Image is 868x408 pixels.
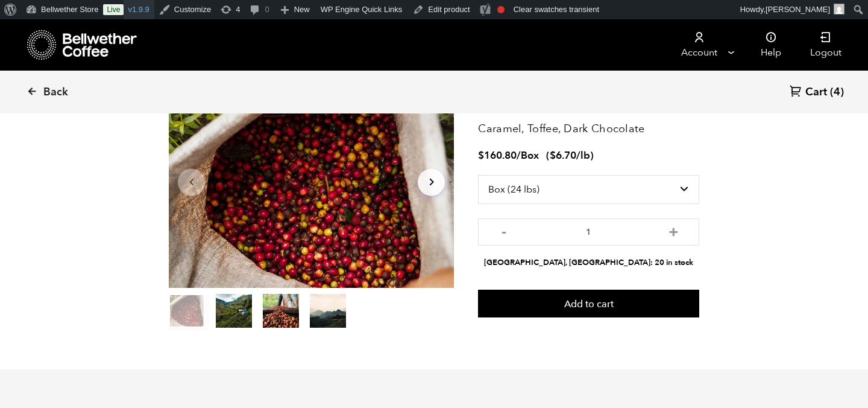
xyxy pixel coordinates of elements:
[796,19,856,71] a: Logout
[666,225,681,237] button: +
[478,148,484,162] span: $
[662,19,736,71] a: Account
[746,19,796,71] a: Help
[576,148,590,162] span: /lb
[546,148,594,162] span: ( )
[43,85,68,100] span: Back
[766,5,830,14] span: [PERSON_NAME]
[478,148,517,162] bdi: 160.80
[830,85,844,100] span: (4)
[478,96,699,116] h2: Meridian Blend
[478,290,699,317] button: Add to cart
[496,225,511,237] button: -
[103,4,124,15] a: Live
[478,257,699,269] li: [GEOGRAPHIC_DATA], [GEOGRAPHIC_DATA]: 20 in stock
[521,148,539,162] span: Box
[478,121,699,137] p: Caramel, Toffee, Dark Chocolate
[550,148,556,162] span: $
[550,148,576,162] bdi: 6.70
[497,6,505,13] div: Focus keyphrase not set
[517,148,521,162] span: /
[790,84,844,101] a: Cart (4)
[805,85,827,100] span: Cart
